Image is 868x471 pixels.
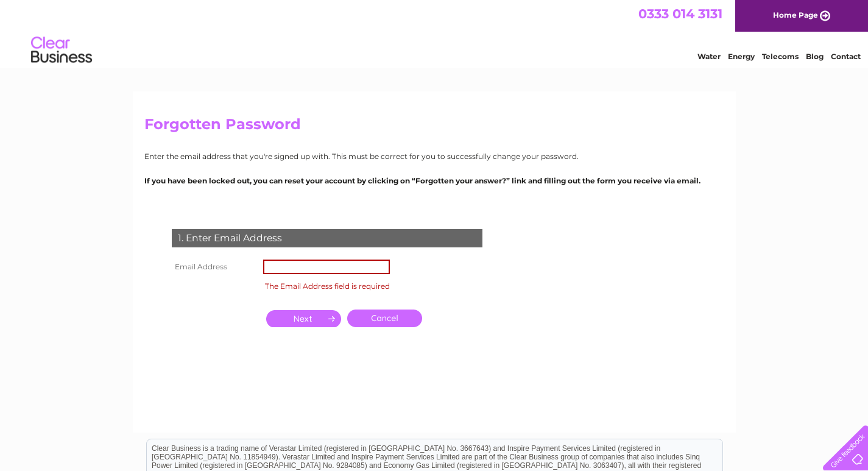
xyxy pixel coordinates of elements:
[728,52,755,61] a: Energy
[172,229,482,247] div: 1. Enter Email Address
[831,52,861,61] a: Contact
[347,310,422,327] a: Cancel
[697,52,721,61] a: Water
[265,282,390,291] span: The Email Address field is required
[144,175,724,186] p: If you have been locked out, you can reset your account by clicking on “Forgotten your answer?” l...
[638,6,722,21] a: 0333 014 3131
[144,116,724,139] h2: Forgotten Password
[147,7,722,59] div: Clear Business is a trading name of Verastar Limited (registered in [GEOGRAPHIC_DATA] No. 3667643...
[762,52,799,61] a: Telecoms
[144,151,724,162] p: Enter the email address that you're signed up with. This must be correct for you to successfully ...
[169,257,260,277] th: Email Address
[30,32,93,69] img: logo.png
[806,52,824,61] a: Blog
